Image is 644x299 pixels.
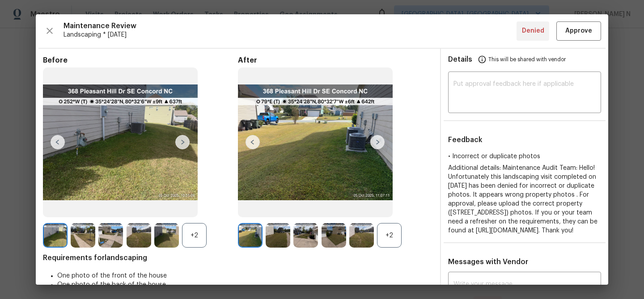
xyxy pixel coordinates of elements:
li: One photo of the back of the house [57,280,433,289]
span: Maintenance Review [64,21,517,30]
span: Requirements for landscaping [43,253,433,262]
li: One photo of the front of the house [57,271,433,280]
button: Approve [556,21,601,41]
span: Before [43,56,238,65]
span: Details [448,49,472,70]
span: This will be shared with vendor [488,49,566,70]
img: right-chevron-button-url [175,135,190,149]
span: Approve [565,25,592,37]
img: right-chevron-button-url [370,135,385,149]
span: • Incorrect or duplicate photos [448,153,540,160]
span: Landscaping * [DATE] [64,30,517,39]
span: Additional details: Maintenance Audit Team: Hello! Unfortunately this landscaping visit completed... [448,165,597,234]
span: Feedback [448,136,483,143]
span: After [238,56,433,65]
img: left-chevron-button-url [246,135,260,149]
div: +2 [377,223,402,248]
img: left-chevron-button-url [51,135,65,149]
span: Messages with Vendor [448,258,528,265]
div: +2 [182,223,207,248]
